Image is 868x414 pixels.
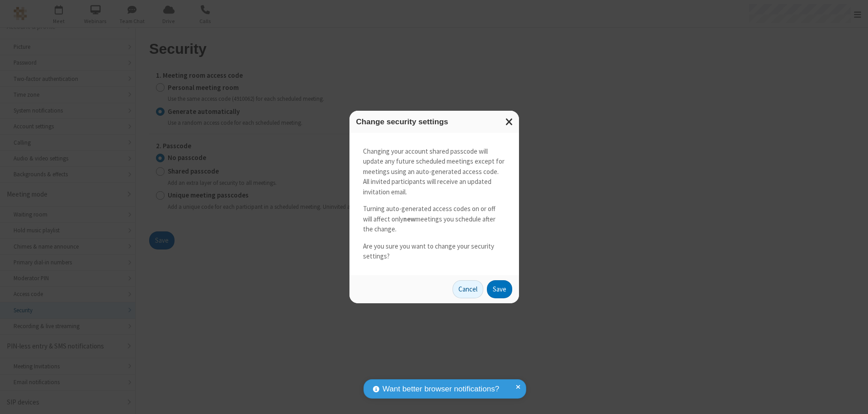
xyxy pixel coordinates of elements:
h3: Change security settings [356,118,512,126]
p: Turning auto-generated access codes on or off will affect only meetings you schedule after the ch... [363,204,505,235]
button: Close modal [500,111,519,133]
button: Save [487,280,512,298]
button: Cancel [453,280,483,298]
strong: new [403,215,415,223]
span: Want better browser notifications? [382,383,499,395]
p: Are you sure you want to change your security settings? [363,241,505,262]
p: Changing your account shared passcode will update any future scheduled meetings except for meetin... [363,146,505,198]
